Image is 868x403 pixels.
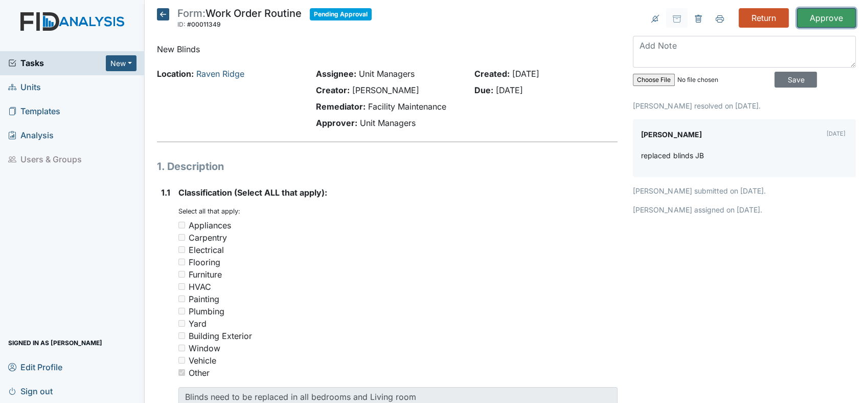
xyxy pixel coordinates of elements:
[157,69,194,79] strong: Location:
[315,69,356,79] strong: Assignee:
[189,354,216,367] div: Vehicle
[189,244,224,256] div: Electrical
[8,359,62,375] span: Edit Profile
[633,100,856,111] p: [PERSON_NAME] resolved on [DATE].
[157,43,618,55] p: New Blinds
[774,72,817,88] input: Save
[512,69,539,79] span: [DATE]
[641,128,701,142] label: [PERSON_NAME]
[189,317,207,330] div: Yard
[178,357,185,364] input: Vehicle
[315,101,365,112] strong: Remediator:
[196,69,244,79] a: Raven Ridge
[739,8,789,28] input: Return
[189,281,211,293] div: HVAC
[8,335,102,351] span: Signed in as [PERSON_NAME]
[178,222,185,228] input: Appliances
[177,7,205,19] span: Form:
[797,8,856,28] input: Approve
[161,186,170,199] label: 1.1
[8,79,41,95] span: Units
[106,55,136,71] button: New
[189,231,227,244] div: Carpentry
[189,305,224,317] div: Plumbing
[178,271,185,278] input: Furniture
[178,332,185,339] input: Building Exterior
[315,85,349,95] strong: Creator:
[474,85,493,95] strong: Due:
[178,234,185,241] input: Carpentry
[157,159,618,174] h1: 1. Description
[187,20,221,28] span: #00011349
[633,185,856,196] p: [PERSON_NAME] submitted on [DATE].
[189,268,222,281] div: Furniture
[358,69,414,79] span: Unit Managers
[189,256,220,268] div: Flooring
[178,320,185,327] input: Yard
[178,369,185,376] input: Other
[474,69,510,79] strong: Created:
[189,367,210,379] div: Other
[177,8,302,31] div: Work Order Routine
[189,342,220,354] div: Window
[189,330,252,342] div: Building Exterior
[633,204,856,215] p: [PERSON_NAME] assigned on [DATE].
[310,8,372,20] span: Pending Approval
[178,259,185,265] input: Flooring
[8,57,106,69] a: Tasks
[315,118,357,128] strong: Approver:
[641,150,703,161] p: replaced blinds JB
[359,118,415,128] span: Unit Managers
[178,283,185,290] input: HVAC
[178,246,185,253] input: Electrical
[189,293,219,305] div: Painting
[8,103,60,119] span: Templates
[8,128,54,143] span: Analysis
[177,20,186,28] span: ID:
[8,383,53,399] span: Sign out
[178,308,185,314] input: Plumbing
[352,85,419,95] span: [PERSON_NAME]
[368,101,446,112] span: Facility Maintenance
[496,85,523,95] span: [DATE]
[827,130,846,137] small: [DATE]
[189,219,231,231] div: Appliances
[178,187,327,198] span: Classification (Select ALL that apply):
[178,345,185,351] input: Window
[178,295,185,302] input: Painting
[178,207,240,215] small: Select all that apply:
